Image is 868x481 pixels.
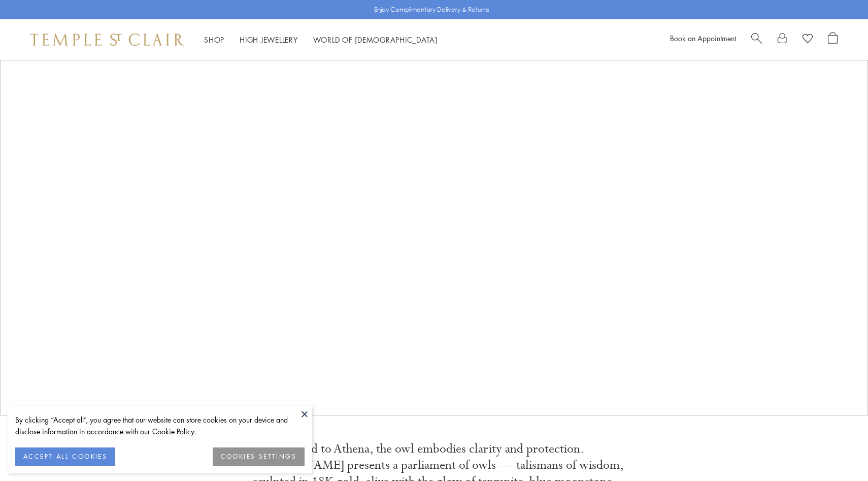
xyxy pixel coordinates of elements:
button: ACCEPT ALL COOKIES [15,447,115,466]
a: World of [DEMOGRAPHIC_DATA]World of [DEMOGRAPHIC_DATA] [313,35,438,45]
p: Enjoy Complimentary Delivery & Returns [374,5,489,15]
a: High JewelleryHigh Jewellery [240,35,298,45]
a: Book an Appointment [670,33,736,43]
img: Temple St. Clair [30,34,184,46]
a: Open Shopping Bag [828,32,838,47]
button: COOKIES SETTINGS [213,447,305,466]
a: ShopShop [204,35,224,45]
a: Search [751,32,762,47]
iframe: Gorgias live chat messenger [817,433,858,471]
nav: Main navigation [204,34,438,46]
div: By clicking “Accept all”, you agree that our website can store cookies on your device and disclos... [15,414,305,437]
a: View Wishlist [803,32,813,47]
